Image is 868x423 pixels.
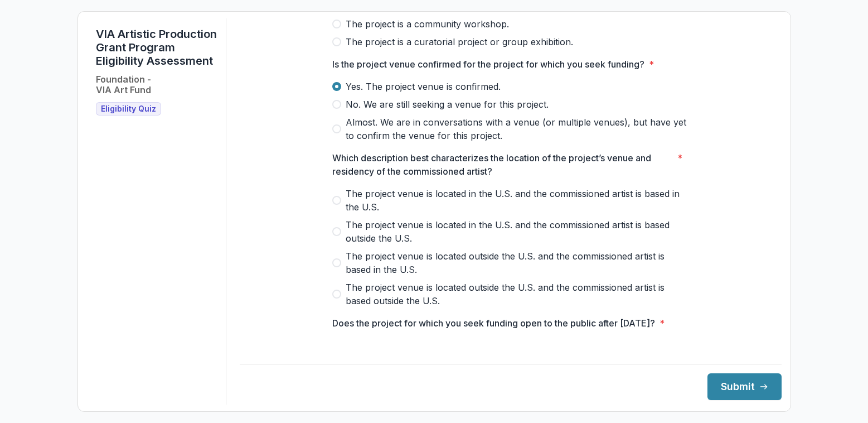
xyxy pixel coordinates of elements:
[346,116,689,142] span: Almost. We are in conversations with a venue (or multiple venues), but have yet to confirm the ve...
[346,80,501,93] span: Yes. The project venue is confirmed.
[96,27,217,68] h1: VIA Artistic Production Grant Program Eligibility Assessment
[707,373,782,400] button: Submit
[96,74,151,95] h2: Foundation - VIA Art Fund
[332,151,673,178] p: Which description best characterizes the location of the project’s venue and residency of the com...
[346,281,689,307] span: The project venue is located outside the U.S. and the commissioned artist is based outside the U.S.
[332,316,655,330] p: Does the project for which you seek funding open to the public after [DATE]?
[346,339,555,352] span: Yes, the project opens to the public after [DATE].
[346,98,549,111] span: No. We are still seeking a venue for this project.
[101,104,156,114] span: Eligibility Quiz
[346,249,689,276] span: The project venue is located outside the U.S. and the commissioned artist is based in the U.S.
[346,35,573,49] span: The project is a curatorial project or group exhibition.
[332,57,644,71] p: Is the project venue confirmed for the project for which you seek funding?
[346,17,509,31] span: The project is a community workshop.
[346,187,689,214] span: The project venue is located in the U.S. and the commissioned artist is based in the U.S.
[346,218,689,245] span: The project venue is located in the U.S. and the commissioned artist is based outside the U.S.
